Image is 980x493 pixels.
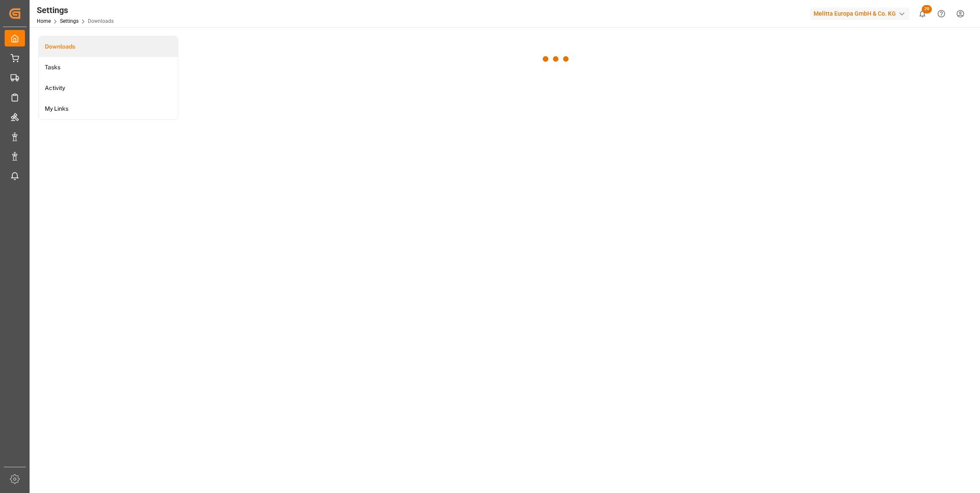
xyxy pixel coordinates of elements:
button: show 29 new notifications [913,4,932,23]
button: Help Center [932,4,951,23]
a: Tasks [39,57,178,78]
a: Activity [39,78,178,98]
button: Melitta Europa GmbH & Co. KG [810,5,913,22]
a: Home [37,18,51,24]
a: Settings [60,18,79,24]
a: Downloads [39,36,178,57]
span: 29 [922,5,932,14]
div: Settings [37,4,114,16]
div: Melitta Europa GmbH & Co. KG [810,8,909,20]
a: My Links [39,98,178,119]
